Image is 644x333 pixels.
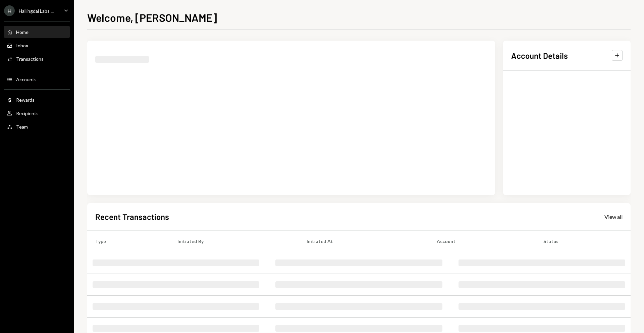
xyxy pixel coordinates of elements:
h2: Recent Transactions [95,211,169,222]
a: Rewards [4,94,70,106]
th: Account [429,230,535,252]
h2: Account Details [511,50,568,61]
div: Hallingdal Labs ... [19,8,54,14]
th: Initiated At [299,230,429,252]
a: Team [4,121,70,133]
a: Accounts [4,73,70,85]
a: View all [604,213,623,220]
th: Type [87,230,169,252]
th: Status [535,230,631,252]
a: Transactions [4,53,70,65]
a: Recipients [4,107,70,119]
div: Recipients [16,110,39,116]
div: Inbox [16,43,28,48]
div: Accounts [16,77,37,82]
div: Rewards [16,97,35,103]
div: H [4,5,15,16]
div: Transactions [16,56,44,62]
a: Inbox [4,39,70,51]
div: Team [16,124,28,130]
div: View all [604,213,623,220]
div: Home [16,29,29,35]
th: Initiated By [169,230,299,252]
h1: Welcome, [PERSON_NAME] [87,11,217,24]
a: Home [4,26,70,38]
